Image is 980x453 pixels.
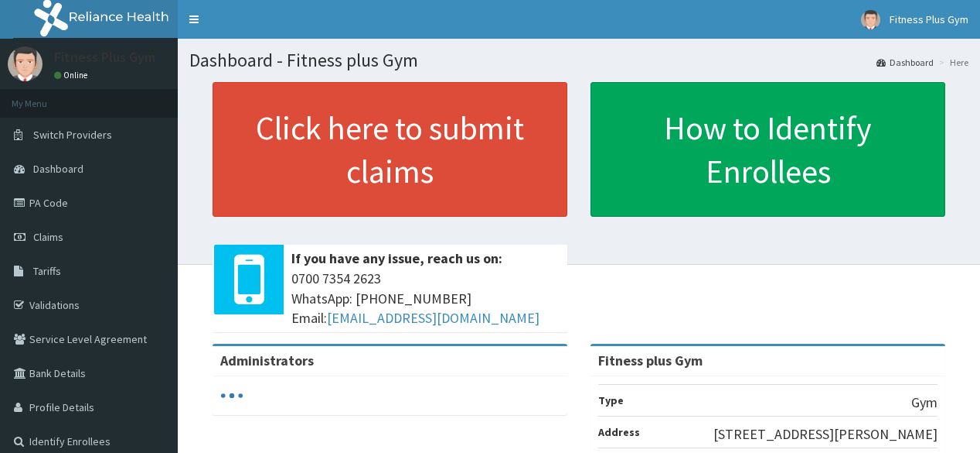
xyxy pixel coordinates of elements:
b: If you have any issue, reach us on: [291,249,502,267]
img: User Image [861,10,880,29]
a: Dashboard [876,56,934,69]
span: Fitness Plus Gym [890,12,968,26]
a: Online [54,70,91,81]
span: Claims [33,230,63,244]
strong: Fitness plus Gym [598,352,703,369]
span: 0700 7354 2623 WhatsApp: [PHONE_NUMBER] Email: [291,269,560,328]
p: Fitness Plus Gym [54,50,155,64]
span: Dashboard [33,162,83,176]
b: Type [598,393,624,407]
span: Tariffs [33,264,61,278]
li: Here [935,56,968,69]
a: How to Identify Enrollees [590,82,945,217]
p: [STREET_ADDRESS][PERSON_NAME] [713,424,937,444]
a: [EMAIL_ADDRESS][DOMAIN_NAME] [327,309,539,327]
p: Gym [911,393,937,413]
b: Address [598,425,640,439]
b: Administrators [220,352,314,369]
svg: audio-loading [220,384,243,407]
span: Switch Providers [33,128,112,142]
a: Click here to submit claims [213,82,567,217]
h1: Dashboard - Fitness plus Gym [189,50,968,70]
img: User Image [8,46,43,81]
